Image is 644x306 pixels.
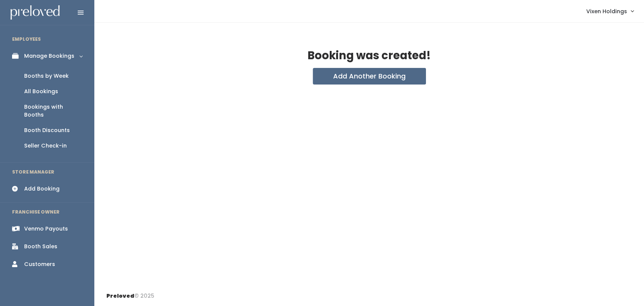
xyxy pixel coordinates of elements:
div: © 2025 [106,286,154,300]
div: Customers [24,260,55,268]
span: Preloved [106,292,134,300]
a: Vixen Holdings [579,3,641,19]
div: Booths by Week [24,72,69,80]
div: All Bookings [24,88,58,95]
div: Add Booking [24,185,60,193]
button: Add Another Booking [313,68,426,85]
span: Vixen Holdings [586,7,627,15]
div: Seller Check-in [24,142,67,150]
div: Booth Sales [24,243,57,251]
div: Venmo Payouts [24,225,68,233]
div: Bookings with Booths [24,103,82,119]
h2: Booking was created! [307,50,431,62]
div: Booth Discounts [24,126,70,134]
img: preloved logo [11,5,60,20]
div: Manage Bookings [24,52,74,60]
